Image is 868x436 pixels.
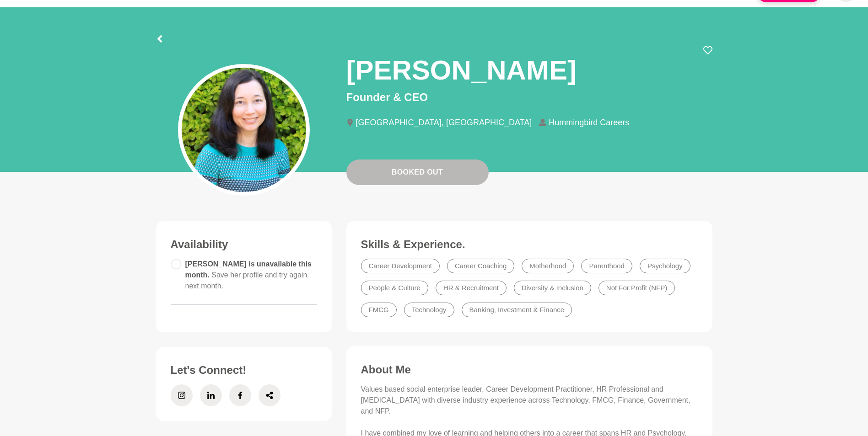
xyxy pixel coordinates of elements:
[346,53,577,87] h1: [PERSON_NAME]
[259,384,280,406] a: Share
[185,271,307,290] span: Save her profile and try again next month.
[346,118,539,127] li: [GEOGRAPHIC_DATA], [GEOGRAPHIC_DATA]
[361,363,698,377] h3: About Me
[361,238,698,251] h3: Skills & Experience.
[171,384,193,406] a: Instagram
[171,363,317,377] h3: Let's Connect!
[200,384,222,406] a: LinkedIn
[171,238,317,251] h3: Availability
[539,118,636,127] li: Hummingbird Careers
[185,260,312,290] span: [PERSON_NAME] is unavailable this month.
[229,384,251,406] a: Facebook
[346,89,712,106] p: Founder & CEO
